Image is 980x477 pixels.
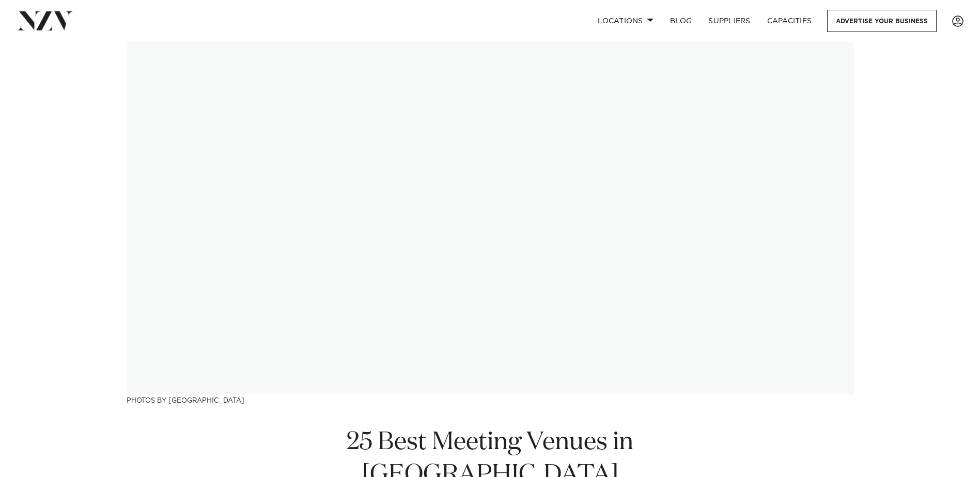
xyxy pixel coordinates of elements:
[589,10,662,32] a: Locations
[17,11,73,30] img: nzv-logo.png
[662,10,700,32] a: BLOG
[759,10,820,32] a: Capacities
[700,10,758,32] a: SUPPLIERS
[827,10,937,32] a: Advertise your business
[127,394,854,405] h3: Photos by [GEOGRAPHIC_DATA]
